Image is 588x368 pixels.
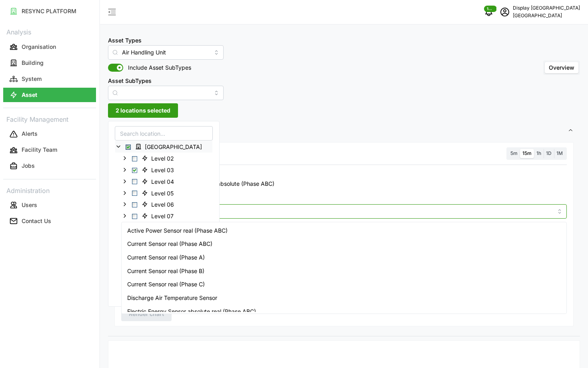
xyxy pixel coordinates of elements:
[3,3,96,19] a: RESYNC PLATFORM
[22,146,57,154] p: Facility Team
[3,198,96,212] button: Users
[114,121,568,141] span: Settings
[3,113,96,125] p: Facility Management
[151,166,174,174] span: Level 03
[132,191,137,196] span: Select Level 05
[108,103,178,118] button: 2 locations selected
[3,159,96,173] button: Jobs
[151,212,174,220] span: Level 07
[127,253,205,262] span: Current Sensor real (Phase A)
[3,126,96,142] a: Alerts
[151,201,174,209] span: Level 06
[3,87,96,103] a: Asset
[127,307,256,316] span: Electric Energy Sensor absolute real (Phase ABC)
[132,142,208,151] span: Office Tower
[513,4,580,12] p: Display [GEOGRAPHIC_DATA]
[487,6,494,12] span: 1281
[3,39,96,55] a: Organisation
[123,64,191,72] span: Include Asset SubTypes
[22,130,38,138] p: Alerts
[22,75,42,83] p: System
[513,12,580,20] p: [GEOGRAPHIC_DATA]
[127,239,212,248] span: Current Sensor real (Phase ABC)
[108,36,142,45] label: Asset Types
[115,126,213,141] input: Search location...
[510,150,518,156] span: 5m
[127,267,204,275] span: Current Sensor real (Phase B)
[3,197,96,213] a: Users
[126,145,131,150] span: Select Office Tower
[481,4,497,20] button: notifications
[3,72,96,86] button: System
[22,7,76,15] p: RESYNC PLATFORM
[132,156,137,161] span: Select Level 02
[3,184,96,196] p: Administration
[127,226,228,235] span: Active Power Sensor real (Phase ABC)
[138,211,179,221] span: Level 07
[522,150,532,156] span: 15m
[22,43,56,51] p: Organisation
[3,4,96,18] button: RESYNC PLATFORM
[127,280,205,289] span: Current Sensor real (Phase C)
[22,217,51,225] p: Contact Us
[138,176,180,186] span: Level 04
[108,76,152,85] label: Asset SubTypes
[3,213,96,229] a: Contact Us
[132,213,137,219] span: Select Level 07
[3,142,96,158] a: Facility Team
[3,55,96,71] a: Building
[138,188,179,197] span: Level 05
[3,127,96,141] button: Alerts
[3,40,96,54] button: Organisation
[129,307,164,321] span: Render chart
[132,202,137,207] span: Select Level 06
[546,150,552,156] span: 1D
[151,155,174,163] span: Level 02
[22,162,35,170] p: Jobs
[108,140,580,336] div: Settings
[549,64,574,71] span: Overview
[108,121,220,307] div: 2 locations selected
[497,4,513,20] button: schedule
[22,91,37,99] p: Asset
[151,177,174,185] span: Level 04
[3,214,96,228] button: Contact Us
[556,150,563,156] span: 1M
[108,121,580,141] button: Settings
[127,294,217,302] span: Discharge Air Temperature Sensor
[22,59,44,67] p: Building
[3,143,96,157] button: Facility Team
[138,153,180,163] span: Level 02
[3,56,96,70] button: Building
[3,26,96,37] p: Analysis
[121,220,567,227] p: *You can only select a maximum of 5 metrics
[138,165,180,175] span: Level 03
[3,88,96,102] button: Asset
[151,189,174,197] span: Level 05
[116,104,170,117] span: 2 locations selected
[3,158,96,174] a: Jobs
[138,199,180,209] span: Level 06
[132,167,137,173] span: Select Level 03
[121,307,172,321] button: Render chart
[135,207,553,215] input: Select metric
[132,179,137,184] span: Select Level 04
[145,143,202,151] span: [GEOGRAPHIC_DATA]
[536,150,541,156] span: 1h
[22,201,37,209] p: Users
[3,71,96,87] a: System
